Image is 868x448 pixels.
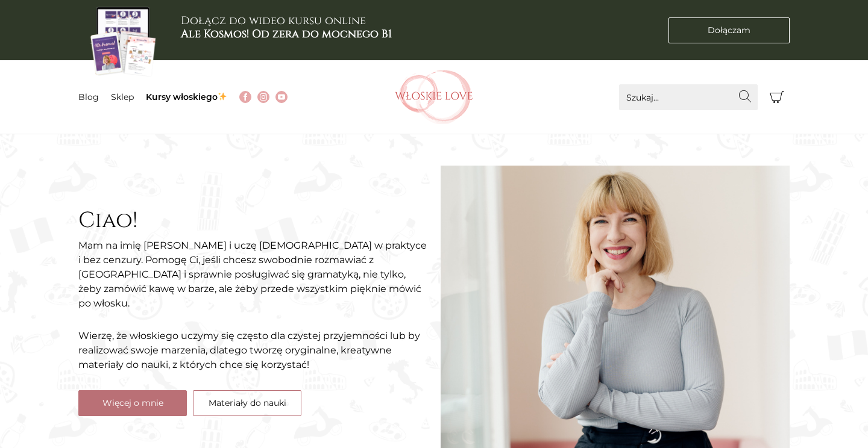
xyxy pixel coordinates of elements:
b: Ale Kosmos! Od zera do mocnego B1 [181,26,392,42]
span: Dołączam [708,24,750,37]
h2: Ciao! [78,208,428,234]
a: Sklep [111,92,134,102]
img: Włoskielove [395,70,473,124]
a: Materiały do nauki [193,390,301,416]
h3: Dołącz do wideo kursu online [181,14,392,40]
a: Blog [78,92,99,102]
button: Koszyk [764,84,790,110]
a: Dołączam [668,17,790,43]
img: ✨ [218,92,227,101]
a: Więcej o mnie [78,390,187,416]
input: Szukaj... [619,84,758,110]
p: Wierzę, że włoskiego uczymy się często dla czystej przyjemności lub by realizować swoje marzenia,... [78,329,428,372]
p: Mam na imię [PERSON_NAME] i uczę [DEMOGRAPHIC_DATA] w praktyce i bez cenzury. Pomogę Ci, jeśli ch... [78,238,428,311]
a: Kursy włoskiego [146,92,227,102]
